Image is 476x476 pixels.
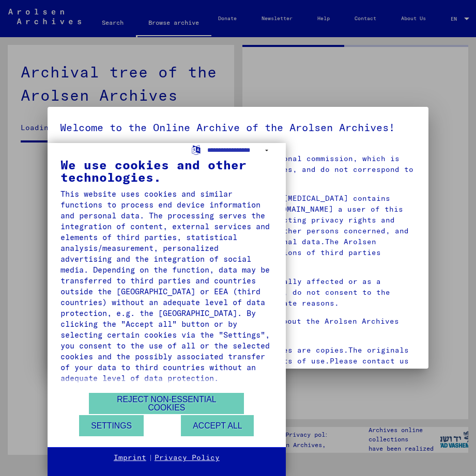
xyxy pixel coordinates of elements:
button: Reject non-essential cookies [89,393,244,414]
button: Settings [79,415,144,436]
div: We use cookies and other technologies. [60,158,273,183]
a: Privacy Policy [155,453,220,463]
div: This website uses cookies and similar functions to process end device information and personal da... [60,188,273,384]
button: Accept all [181,415,254,436]
a: Imprint [114,453,146,463]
